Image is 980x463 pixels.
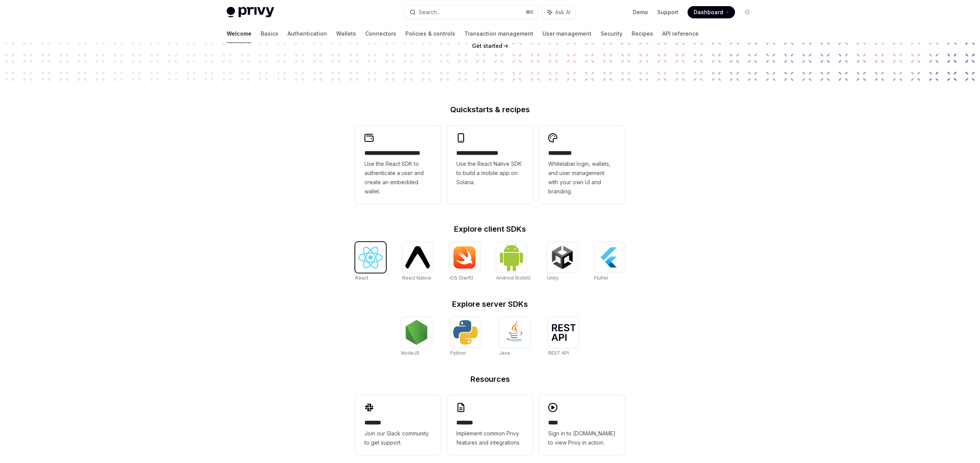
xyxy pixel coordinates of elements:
[261,25,278,43] a: Basics
[449,242,480,282] a: iOS (Swift)iOS (Swift)
[365,25,396,43] a: Connectors
[499,317,530,357] a: JavaJava
[402,275,431,281] span: React Native
[355,106,625,113] h2: Quickstarts & recipes
[227,25,252,43] a: Welcome
[594,242,625,282] a: FlutterFlutter
[453,320,478,345] img: Python
[597,245,622,270] img: Flutter
[364,429,432,447] span: Join our Slack community to get support.
[496,275,531,281] span: Android (Kotlin)
[472,43,502,49] span: Get started
[601,25,622,43] a: Security
[402,242,433,282] a: React NativeReact Native
[662,25,699,43] a: API reference
[364,159,432,196] span: Use the React SDK to authenticate a user and create an embedded wallet.
[287,25,327,43] a: Authentication
[502,320,527,345] img: Java
[547,275,559,281] span: Unity
[548,317,579,357] a: REST APIREST API
[550,245,575,270] img: Unity
[657,8,678,16] a: Support
[449,275,473,281] span: iOS (Swift)
[358,247,383,268] img: React
[633,8,648,16] a: Demo
[526,9,534,15] span: ⌘ K
[355,375,625,383] h2: Resources
[355,300,625,308] h2: Explore server SDKs
[336,25,356,43] a: Wallets
[355,242,386,282] a: ReactReact
[464,25,533,43] a: Transaction management
[355,225,625,233] h2: Explore client SDKs
[694,8,723,16] span: Dashboard
[548,350,569,356] span: REST API
[632,25,653,43] a: Recipes
[447,395,533,455] a: **** **Implement common Privy features and integrations.
[355,395,441,455] a: **** **Join our Slack community to get support.
[401,350,420,356] span: NodeJS
[452,246,477,269] img: iOS (Swift)
[227,7,274,18] img: light logo
[496,242,531,282] a: Android (Kotlin)Android (Kotlin)
[404,5,538,19] button: Search...⌘K
[456,429,524,447] span: Implement common Privy features and integrations.
[456,159,524,187] span: Use the React Native SDK to build a mobile app on Solana.
[688,6,735,18] a: Dashboard
[548,159,616,196] span: Whitelabel login, wallets, and user management with your own UI and branding.
[499,350,510,356] span: Java
[450,350,466,356] span: Python
[472,42,502,50] a: Get started
[542,25,591,43] a: User management
[548,429,616,447] span: Sign in to [DOMAIN_NAME] to view Privy in action.
[594,275,608,281] span: Flutter
[542,5,576,19] button: Ask AI
[447,126,533,204] a: **** **** **** ***Use the React Native SDK to build a mobile app on Solana.
[405,246,430,268] img: React Native
[404,320,429,345] img: NodeJS
[741,6,753,18] button: Toggle dark mode
[499,243,524,272] img: Android (Kotlin)
[419,8,440,17] div: Search...
[555,8,570,16] span: Ask AI
[405,25,455,43] a: Policies & controls
[551,324,576,341] img: REST API
[547,242,578,282] a: UnityUnity
[539,395,625,455] a: ****Sign in to [DOMAIN_NAME] to view Privy in action.
[450,317,481,357] a: PythonPython
[355,275,368,281] span: React
[539,126,625,204] a: **** *****Whitelabel login, wallets, and user management with your own UI and branding.
[401,317,432,357] a: NodeJSNodeJS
